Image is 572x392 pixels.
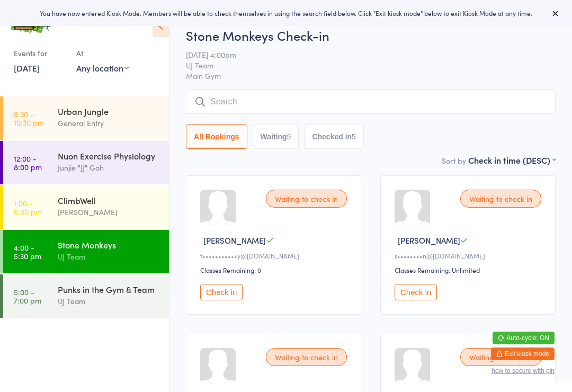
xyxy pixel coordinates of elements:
[304,124,364,149] button: Checked in5
[186,60,539,70] span: UJ Team
[460,190,541,208] div: Waiting to check in
[398,235,460,246] span: [PERSON_NAME]
[14,288,41,305] time: 5:00 - 7:00 pm
[17,8,555,17] div: You have now entered Kiosk Mode. Members will be able to check themselves in using the search fie...
[58,105,160,117] div: Urban Jungle
[352,132,356,141] div: 5
[58,206,160,218] div: [PERSON_NAME]
[200,284,243,300] button: Check in
[76,44,129,62] div: At
[3,96,169,140] a: 9:30 -10:30 pmUrban JungleGeneral Entry
[3,185,169,229] a: 1:00 -6:00 pmClimbWell[PERSON_NAME]
[186,70,556,81] span: Main Gym
[395,265,544,274] div: Classes Remaining: Unlimited
[14,199,42,216] time: 1:00 - 6:00 pm
[58,194,160,206] div: ClimbWell
[186,90,556,114] input: Search
[14,243,41,260] time: 4:00 - 5:30 pm
[395,284,437,300] button: Check in
[491,348,555,360] button: Exit kiosk mode
[58,150,160,162] div: Nuon Exercise Physiology
[186,26,556,44] h2: Stone Monkeys Check-in
[287,132,291,141] div: 9
[58,295,160,307] div: UJ Team
[58,239,160,251] div: Stone Monkeys
[58,162,160,174] div: Junjie "JJ" Goh
[14,110,44,127] time: 9:30 - 10:30 pm
[266,190,347,208] div: Waiting to check in
[468,154,556,166] div: Check in time (DESC)
[442,155,466,166] label: Sort by
[395,251,544,260] div: s••••••••n@[DOMAIN_NAME]
[493,332,555,344] button: Auto-cycle: ON
[3,230,169,273] a: 4:00 -5:30 pmStone MonkeysUJ Team
[460,348,541,366] div: Waiting to check in
[253,124,299,149] button: Waiting9
[58,117,160,129] div: General Entry
[200,265,350,274] div: Classes Remaining: 0
[14,44,66,62] div: Events for
[186,49,539,60] span: [DATE] 4:00pm
[203,235,266,246] span: [PERSON_NAME]
[491,367,555,375] button: how to secure with pin
[14,154,42,171] time: 12:00 - 8:00 pm
[58,251,160,263] div: UJ Team
[266,348,347,366] div: Waiting to check in
[76,62,129,74] div: Any location
[58,283,160,295] div: Punks in the Gym & Team
[200,251,350,260] div: t•••••••••••y@[DOMAIN_NAME]
[186,124,247,149] button: All Bookings
[14,62,40,74] a: [DATE]
[3,274,169,318] a: 5:00 -7:00 pmPunks in the Gym & TeamUJ Team
[3,141,169,184] a: 12:00 -8:00 pmNuon Exercise PhysiologyJunjie "JJ" Goh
